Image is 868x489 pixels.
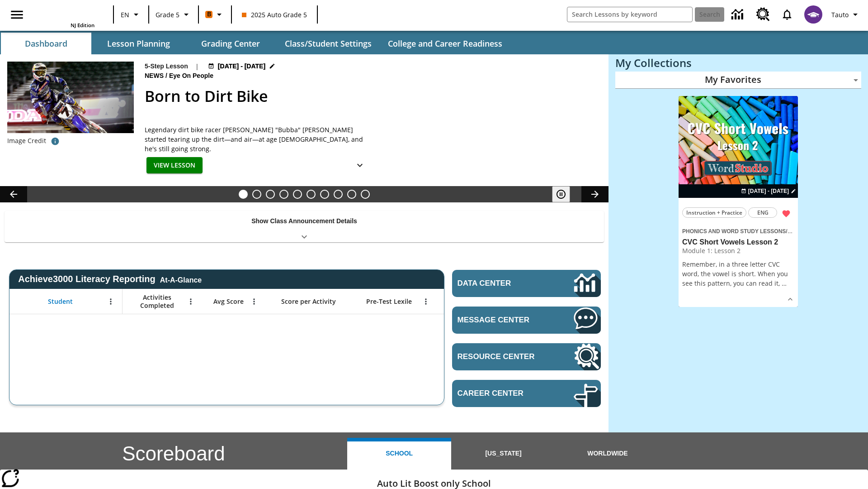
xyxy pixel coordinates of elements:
span: Tauto [831,10,849,19]
a: Message Center [452,307,601,334]
span: Eye On People [169,71,215,81]
button: Class/Student Settings [278,33,379,54]
button: Open side menu [4,1,30,28]
button: Show Details [783,292,797,306]
button: Pause [552,186,570,202]
span: CVC Short Vowels [788,228,835,235]
span: Resource Center [458,352,547,361]
span: / [165,72,167,79]
button: Credit: Rick Scuteri/AP Images [46,133,64,149]
button: View Lesson [146,157,203,174]
span: | [195,62,199,71]
button: Lesson Planning [93,33,184,54]
button: College and Career Readiness [381,33,509,54]
img: Motocross racer James Stewart flies through the air on his dirt bike. [7,62,134,133]
div: My Favorites [615,72,861,89]
button: Worldwide [556,438,660,470]
button: Open Menu [247,295,261,308]
h3: My Collections [615,57,861,69]
button: Slide 5 What's the Big Idea? [293,190,302,199]
button: Instruction + Practice [682,207,746,218]
button: Slide 6 One Idea, Lots of Hard Work [307,190,316,199]
span: Topic: Phonics and Word Study Lessons/CVC Short Vowels [682,226,794,236]
span: Phonics and Word Study Lessons [682,228,786,235]
h3: CVC Short Vowels Lesson 2 [682,238,794,247]
button: [US_STATE] [451,438,555,470]
button: Lesson carousel, Next [581,186,609,202]
span: Score per Activity [281,297,336,306]
span: Activities Completed [127,293,187,310]
a: Data Center [452,270,601,297]
button: Slide 4 Cars of the Future? [279,190,288,199]
a: Notifications [775,3,799,26]
button: Open Menu [184,295,198,308]
button: Aug 25 - Aug 25 Choose Dates [739,187,798,195]
a: Home [36,4,94,22]
img: avatar image [804,5,822,24]
button: Dashboard [1,33,91,54]
button: Grading Center [185,33,276,54]
a: Resource Center, Will open in new tab [751,2,775,27]
button: School [347,438,451,470]
a: Data Center [726,2,751,27]
button: Grade: Grade 5, Select a grade [152,6,195,23]
span: EN [121,10,129,19]
span: Data Center [458,279,543,288]
button: Boost Class color is orange. Change class color [202,6,228,23]
button: Remove from Favorites [778,206,794,222]
span: / [786,226,792,235]
span: [DATE] - [DATE] [748,187,789,195]
span: Career Center [458,389,547,398]
span: Student [48,297,73,306]
span: News [145,71,165,81]
button: Slide 7 Pre-release lesson [320,190,329,199]
button: Open Menu [104,295,118,308]
span: [DATE] - [DATE] [218,62,265,71]
button: Slide 9 Making a Difference for the Planet [347,190,356,199]
button: Slide 3 Taking Movies to the X-Dimension [266,190,275,199]
div: Home [36,3,94,29]
div: Show Class Announcement Details [5,211,604,242]
button: Open Menu [419,295,433,308]
span: Grade 5 [156,10,179,19]
span: Achieve3000 Literacy Reporting [18,274,202,284]
button: Slide 2 Do You Want Fries With That? [252,190,261,199]
span: NJ Edition [71,22,94,29]
span: Avg Score [213,297,244,306]
button: Show Details [351,157,369,174]
a: Career Center [452,380,601,407]
span: ENG [757,208,769,217]
h2: Born to Dirt Bike [145,85,598,108]
span: Pre-Test Lexile [366,297,412,306]
span: B [207,9,211,20]
input: search field [567,7,692,22]
span: Instruction + Practice [686,208,742,217]
p: Remember, in a three letter CVC word, the vowel is short. When you see this pattern, you can read... [682,259,794,288]
div: Pause [552,186,579,202]
a: Resource Center, Will open in new tab [452,343,601,370]
span: … [782,279,787,288]
span: 2025 Auto Grade 5 [242,10,307,19]
button: ENG [748,207,777,218]
p: Show Class Announcement Details [251,216,357,226]
span: Legendary dirt bike racer James "Bubba" Stewart started tearing up the dirt—and air—at age 4, and... [145,125,371,153]
div: Legendary dirt bike racer [PERSON_NAME] "Bubba" [PERSON_NAME] started tearing up the dirt—and air... [145,125,371,153]
div: At-A-Glance [160,274,202,284]
button: Profile/Settings [828,6,864,23]
button: Slide 10 Sleepless in the Animal Kingdom [361,190,370,199]
button: Select a new avatar [799,3,828,26]
span: Message Center [458,316,547,325]
button: Slide 8 Career Lesson [334,190,343,199]
p: Image Credit [7,136,46,145]
div: lesson details [679,96,798,307]
button: Aug 24 - Aug 24 Choose Dates [206,62,278,71]
button: Slide 1 Born to Dirt Bike [239,190,248,199]
button: Language: EN, Select a language [117,6,146,23]
p: 5-Step Lesson [145,62,188,71]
